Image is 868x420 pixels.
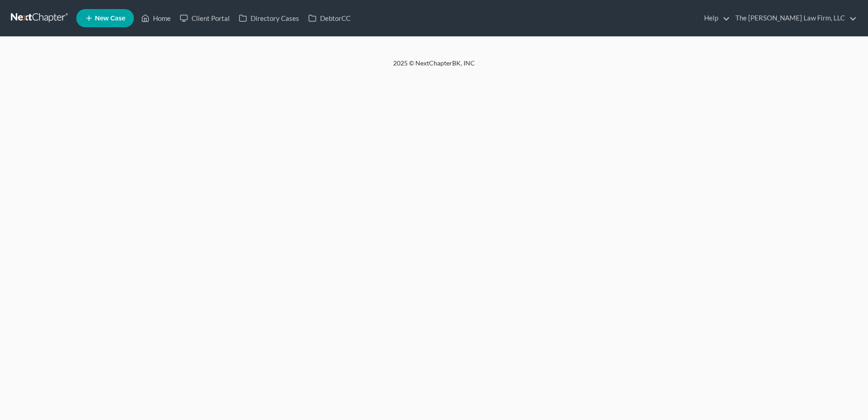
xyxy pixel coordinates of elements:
a: DebtorCC [304,10,355,26]
a: Client Portal [175,10,234,26]
a: Directory Cases [234,10,304,26]
a: The [PERSON_NAME] Law Firm, LLC [731,10,857,26]
a: Help [700,10,730,26]
new-legal-case-button: New Case [76,9,134,27]
div: 2025 © NextChapterBK, INC [175,59,693,75]
a: Home [137,10,175,26]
